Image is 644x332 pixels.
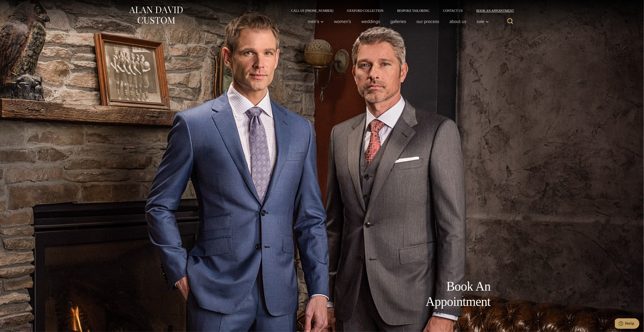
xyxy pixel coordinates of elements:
[128,5,183,25] img: Alan David Custom
[470,9,516,12] a: Book an Appointment
[471,17,491,26] button: Sale sub menu toggle
[615,318,639,330] iframe: Opens a widget where you can chat to one of our agents
[329,17,356,26] a: Women’s
[285,9,340,12] a: Call Us [PHONE_NUMBER]
[285,9,516,12] nav: Secondary Navigation
[390,9,436,12] a: Bespoke Tailoring
[505,16,516,27] button: View Search Form
[356,17,385,26] a: weddings
[303,17,329,26] button: Men’s sub menu toggle
[444,17,471,26] a: About Us
[411,17,444,26] a: Our Process
[385,17,411,26] a: Galleries
[388,279,491,309] h1: Book An Appointment
[303,17,491,26] nav: Primary Navigation
[340,9,390,12] a: Oxxford Collection
[436,9,470,12] a: Contact Us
